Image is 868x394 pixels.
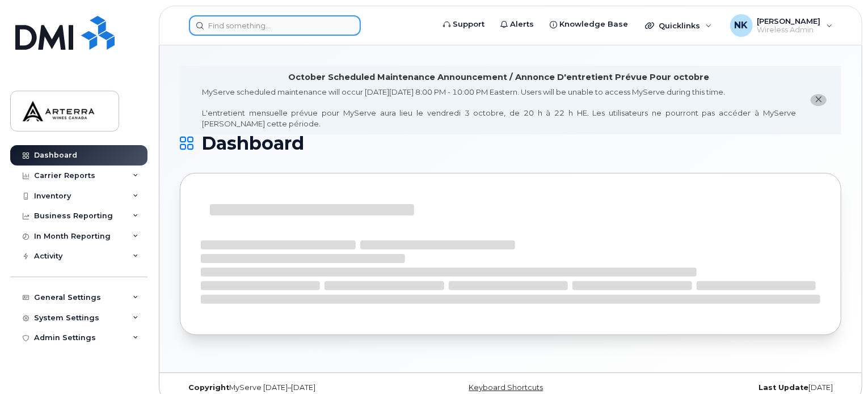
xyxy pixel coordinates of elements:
strong: Copyright [188,383,229,392]
span: Dashboard [201,135,304,152]
div: October Scheduled Maintenance Announcement / Annonce D'entretient Prévue Pour octobre [289,71,710,83]
div: MyServe [DATE]–[DATE] [180,383,401,392]
strong: Last Update [759,383,808,392]
button: close notification [811,94,827,106]
div: MyServe scheduled maintenance will occur [DATE][DATE] 8:00 PM - 10:00 PM Eastern. Users will be u... [202,87,796,129]
div: [DATE] [621,383,841,392]
a: Keyboard Shortcuts [469,383,543,392]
